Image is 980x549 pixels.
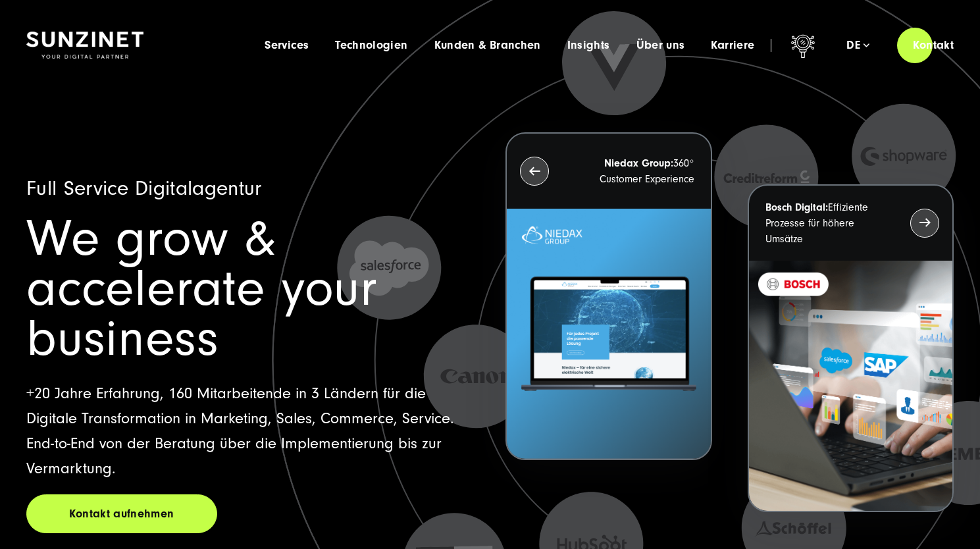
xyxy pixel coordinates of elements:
img: Letztes Projekt von Niedax. Ein Laptop auf dem die Niedax Website geöffnet ist, auf blauem Hinter... [507,209,710,459]
button: Bosch Digital:Effiziente Prozesse für höhere Umsätze BOSCH - Kundeprojekt - Digital Transformatio... [748,184,954,512]
a: Über uns [636,39,685,52]
a: Karriere [711,39,754,52]
a: Kontakt [897,26,969,64]
img: SUNZINET Full Service Digital Agentur [26,32,143,59]
p: +20 Jahre Erfahrung, 160 Mitarbeitende in 3 Ländern für die Digitale Transformation in Marketing,... [26,381,475,481]
strong: Niedax Group: [604,157,673,169]
strong: Bosch Digital: [765,201,828,213]
h1: We grow & accelerate your business [26,214,475,364]
a: Insights [567,39,610,52]
button: Niedax Group:360° Customer Experience Letztes Projekt von Niedax. Ein Laptop auf dem die Niedax W... [505,132,711,460]
a: Technologien [335,39,407,52]
p: 360° Customer Experience [573,155,694,187]
p: Effiziente Prozesse für höhere Umsätze [765,199,887,247]
a: Kontakt aufnehmen [26,494,217,533]
span: Full Service Digitalagentur [26,176,262,200]
div: de [846,39,869,52]
img: BOSCH - Kundeprojekt - Digital Transformation Agentur SUNZINET [749,261,952,511]
a: Kunden & Branchen [434,39,541,52]
a: Services [265,39,309,52]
